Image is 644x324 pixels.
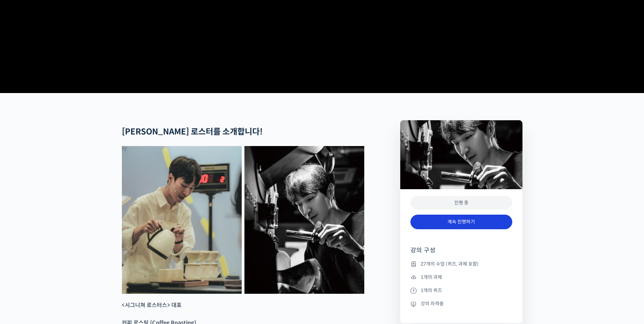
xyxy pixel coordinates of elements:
div: 진행 중 [410,196,512,210]
li: 1개의 과제 [410,273,512,281]
li: 1개의 퀴즈 [410,286,512,294]
a: 대화 [45,215,88,232]
span: 대화 [62,226,70,231]
a: 계속 진행하기 [410,215,512,229]
span: 설정 [105,226,113,231]
strong: <시그니쳐 로스터스> 대표 [122,302,182,309]
li: 강의 자격증 [410,300,512,308]
h2: [PERSON_NAME] 로스터를 소개합니다! [122,127,364,137]
li: 27개의 수업 (퀴즈, 과제 포함) [410,260,512,268]
a: 홈 [2,215,45,232]
a: 설정 [88,215,130,232]
span: 홈 [21,226,25,231]
h4: 강의 구성 [410,246,512,260]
